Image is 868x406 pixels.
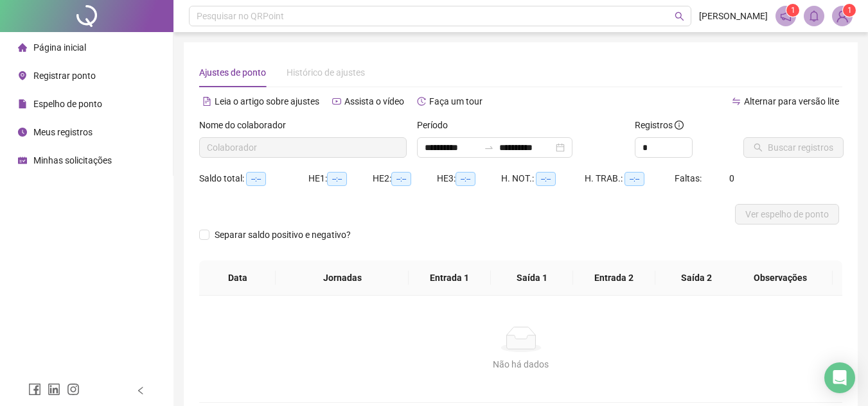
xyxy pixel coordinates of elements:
[332,97,341,106] span: youtube
[536,172,556,186] span: --:--
[199,118,294,132] label: Nome do colaborador
[491,260,573,296] th: Saída 1
[33,99,102,109] span: Espelho de ponto
[484,142,494,153] span: swap-right
[786,4,799,17] sup: 1
[744,96,839,106] span: Alternar para versão lite
[199,171,308,186] div: Saldo total:
[215,357,827,371] div: Não há dados
[202,97,211,106] span: file-text
[847,6,852,15] span: 1
[18,71,27,80] span: environment
[67,383,80,396] span: instagram
[743,137,844,158] button: Buscar registros
[699,9,768,23] span: [PERSON_NAME]
[728,260,833,296] th: Observações
[585,171,675,186] div: H. TRAB.:
[287,67,365,78] span: Histórico de ajustes
[501,171,585,186] div: H. NOT.:
[732,97,741,106] span: swap
[573,260,655,296] th: Entrada 2
[417,97,426,106] span: history
[655,260,738,296] th: Saída 2
[833,6,852,26] img: 84440
[18,128,27,137] span: clock-circle
[780,10,792,22] span: notification
[456,172,475,186] span: --:--
[437,171,501,186] div: HE 3:
[28,383,41,396] span: facebook
[391,172,411,186] span: --:--
[373,171,437,186] div: HE 2:
[327,172,347,186] span: --:--
[624,172,644,186] span: --:--
[209,228,356,242] span: Separar saldo positivo e negativo?
[417,118,456,132] label: Período
[344,96,404,106] span: Assista o vídeo
[429,96,483,106] span: Faça um tour
[808,10,820,22] span: bell
[33,155,112,165] span: Minhas solicitações
[33,71,96,81] span: Registrar ponto
[33,42,86,53] span: Página inicial
[215,96,319,106] span: Leia o artigo sobre ajustes
[246,172,266,186] span: --:--
[484,142,494,153] span: to
[18,43,27,52] span: home
[33,127,93,137] span: Meus registros
[729,173,734,183] span: 0
[199,260,276,296] th: Data
[675,173,704,183] span: Faltas:
[409,260,491,296] th: Entrada 1
[308,171,373,186] div: HE 1:
[735,204,839,224] button: Ver espelho de ponto
[824,362,855,393] div: Open Intercom Messenger
[48,383,60,396] span: linkedin
[843,4,856,17] sup: Atualize o seu contato no menu Meus Dados
[18,156,27,165] span: schedule
[18,99,27,108] span: file
[199,67,266,78] span: Ajustes de ponto
[675,12,684,21] span: search
[791,6,795,15] span: 1
[635,118,684,132] span: Registros
[738,271,822,285] span: Observações
[136,386,145,395] span: left
[675,121,684,130] span: info-circle
[276,260,408,296] th: Jornadas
